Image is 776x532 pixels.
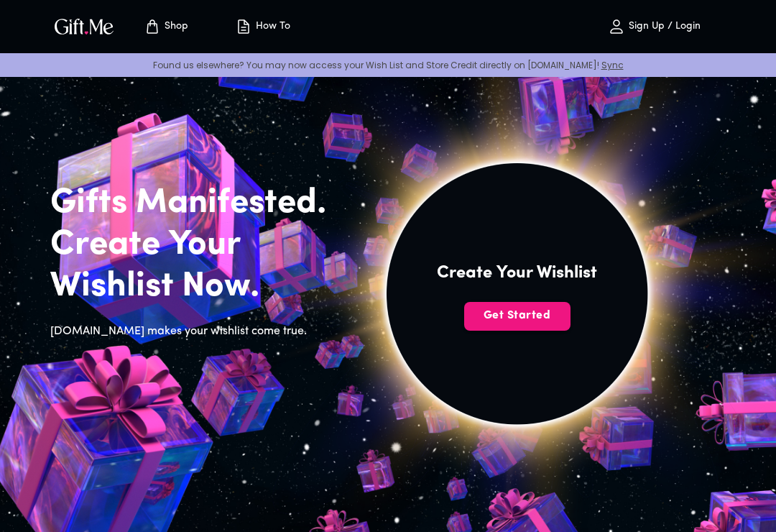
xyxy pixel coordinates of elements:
button: How To [223,4,302,50]
h6: [DOMAIN_NAME] makes your wishlist come true. [50,322,349,341]
span: Get Started [464,308,571,324]
a: Sync [601,59,624,71]
button: Get Started [464,302,571,331]
p: Found us elsewhere? You may now access your Wish List and Store Credit directly on [DOMAIN_NAME]! [11,59,765,71]
button: GiftMe Logo [50,18,118,35]
p: How To [252,21,290,33]
h2: Create Your [50,224,349,266]
button: Store page [126,4,205,50]
img: how-to.svg [235,18,252,35]
h2: Wishlist Now. [50,266,349,308]
img: GiftMe Logo [52,16,116,37]
button: Sign Up / Login [582,4,726,50]
p: Shop [161,21,188,33]
h4: Create Your Wishlist [437,262,597,285]
p: Sign Up / Login [625,21,701,33]
h2: Gifts Manifested. [50,183,349,224]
